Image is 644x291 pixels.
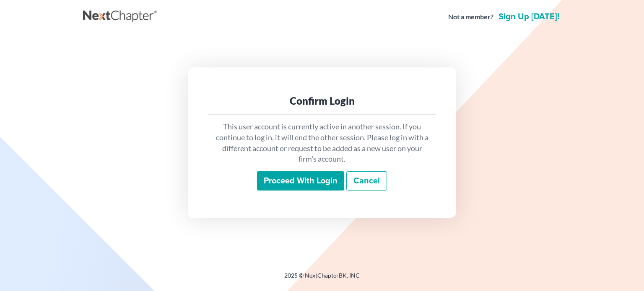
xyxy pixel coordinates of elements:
div: 2025 © NextChapterBK, INC [83,271,561,286]
strong: Not a member? [448,12,493,22]
input: Proceed with login [257,171,344,191]
p: This user account is currently active in another session. If you continue to log in, it will end ... [215,121,429,165]
a: Cancel [346,171,387,191]
a: Sign up [DATE]! [497,13,561,21]
div: Confirm Login [215,94,429,108]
